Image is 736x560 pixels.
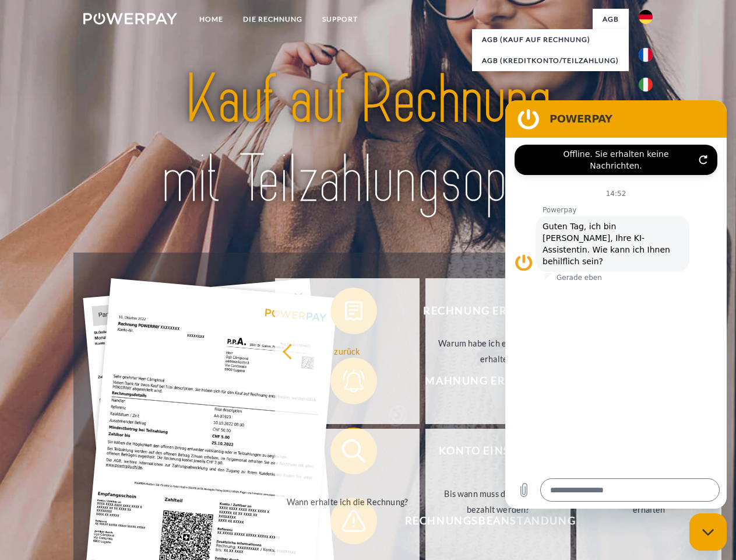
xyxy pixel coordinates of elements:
[639,48,653,62] img: fr
[639,10,653,24] img: de
[639,78,653,92] img: it
[312,9,368,30] a: SUPPORT
[689,513,727,551] iframe: Schaltfläche zum Öffnen des Messaging-Fensters; Konversation läuft
[432,486,564,517] div: Bis wann muss die Rechnung bezahlt werden?
[472,50,629,71] a: AGB (Kreditkonto/Teilzahlung)
[472,29,629,50] a: AGB (Kauf auf Rechnung)
[282,343,413,359] div: zurück
[233,9,312,30] a: DIE RECHNUNG
[432,335,564,367] div: Warum habe ich eine Rechnung erhalten?
[505,100,727,509] iframe: Messaging-Fenster
[282,494,413,509] div: Wann erhalte ich die Rechnung?
[111,56,625,223] img: title-powerpay_de.svg
[593,9,629,30] a: agb
[189,9,233,30] a: Home
[83,13,177,24] img: logo-powerpay-white.svg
